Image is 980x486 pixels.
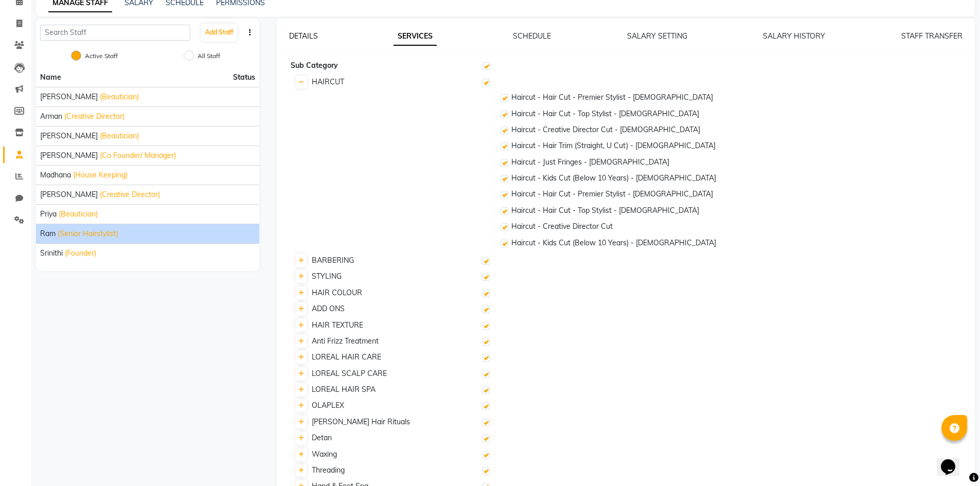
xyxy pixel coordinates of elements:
span: ADD ONS [312,304,345,313]
span: Haircut - Hair Trim (Straight, U Cut) - [DEMOGRAPHIC_DATA] [511,141,716,150]
span: Arman [40,111,62,122]
span: Haircut - Hair Cut - Premier Stylist - [DEMOGRAPHIC_DATA] [511,189,713,199]
label: All Staff [198,51,220,61]
span: Haircut - Creative Director Cut [511,222,613,231]
label: Active Staff [85,51,118,61]
span: Priya [40,209,57,220]
span: (House Keeping) [73,170,128,181]
span: Haircut - Hair Cut - Premier Stylist - [DEMOGRAPHIC_DATA] [511,93,713,102]
a: SCHEDULE [513,31,551,41]
a: SALARY SETTING [627,31,687,41]
span: Haircut - Hair Cut - Top Stylist - [DEMOGRAPHIC_DATA] [511,109,699,118]
input: Search Staff [40,25,190,41]
span: HAIRCUT [312,77,344,86]
span: Anti Frizz Treatment [312,336,379,346]
span: (Co Founder/ Manager) [100,150,176,161]
span: [PERSON_NAME] [40,150,98,161]
span: Haircut - Creative Director Cut - [DEMOGRAPHIC_DATA] [511,125,700,134]
iframe: chat widget [937,445,970,476]
span: HAIR COLOUR [312,288,362,297]
span: [PERSON_NAME] Hair Rituals [312,417,410,426]
span: (Founder) [65,248,96,259]
span: Name [40,73,61,82]
span: Status [233,72,255,83]
td: Sub Category [289,59,495,75]
span: (Senior Hairstylist) [58,228,118,239]
span: Haircut - Just Fringes - [DEMOGRAPHIC_DATA] [511,157,669,167]
span: Haircut - Hair Cut - Top Stylist - [DEMOGRAPHIC_DATA] [511,206,699,215]
span: LOREAL HAIR SPA [312,385,376,394]
span: (Creative Director) [100,189,160,200]
span: [PERSON_NAME] [40,189,98,200]
span: Waxing [312,449,337,459]
span: Madhana [40,170,71,181]
span: (Beautician) [59,209,98,220]
span: OLAPLEX [312,401,344,410]
span: Detan [312,433,332,442]
span: (Beautician) [100,92,139,102]
span: Threading [312,465,345,475]
span: HAIR TEXTURE [312,320,363,330]
span: LOREAL HAIR CARE [312,352,381,362]
span: [PERSON_NAME] [40,92,98,102]
span: (Creative Director) [64,111,124,122]
span: Srinithi [40,248,63,259]
span: BARBERING [312,256,354,265]
span: STYLING [312,272,342,281]
a: STAFF TRANSFER [901,31,963,41]
span: (Beautician) [100,131,139,141]
a: SALARY HISTORY [763,31,825,41]
a: DETAILS [289,31,318,41]
a: SERVICES [394,27,437,46]
button: Add Staff [201,24,237,41]
span: [PERSON_NAME] [40,131,98,141]
span: Ram [40,228,56,239]
span: Haircut - Kids Cut (Below 10 Years) - [DEMOGRAPHIC_DATA] [511,173,716,183]
span: Haircut - Kids Cut (Below 10 Years) - [DEMOGRAPHIC_DATA] [511,238,716,247]
span: LOREAL SCALP CARE [312,369,387,378]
